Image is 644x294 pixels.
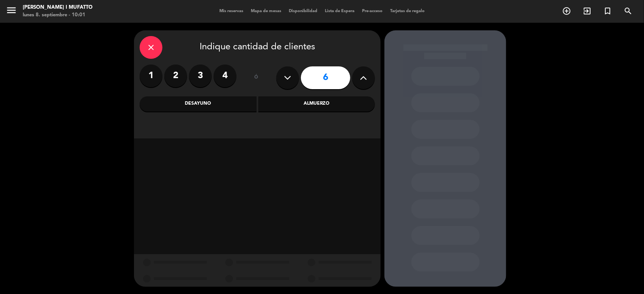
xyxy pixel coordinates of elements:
[244,64,269,91] div: ó
[6,5,17,16] i: menu
[146,43,156,52] i: close
[216,9,247,13] span: Mis reservas
[164,64,187,87] label: 2
[583,6,592,16] i: exit_to_app
[247,9,285,13] span: Mapa de mesas
[258,96,375,112] div: Almuerzo
[562,6,571,16] i: add_circle_outline
[140,36,375,59] div: Indique cantidad de clientes
[214,64,236,87] label: 4
[23,4,93,11] div: [PERSON_NAME] i Mufatto
[285,9,321,13] span: Disponibilidad
[624,6,633,16] i: search
[603,6,612,16] i: turned_in_not
[140,64,162,87] label: 1
[23,11,93,19] div: lunes 8. septiembre - 10:01
[321,9,358,13] span: Lista de Espera
[386,9,428,13] span: Tarjetas de regalo
[140,96,257,112] div: Desayuno
[358,9,386,13] span: Pre-acceso
[189,64,212,87] label: 3
[6,5,17,19] button: menu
